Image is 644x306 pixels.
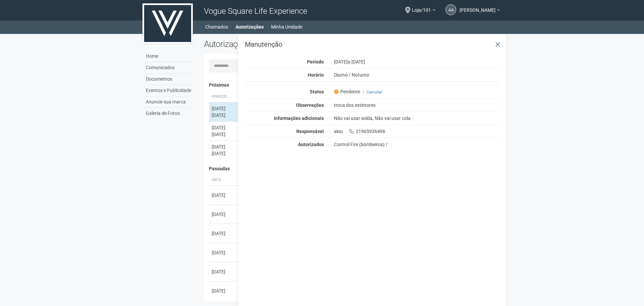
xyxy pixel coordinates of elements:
[212,150,237,157] div: [DATE]
[204,39,348,49] h2: Autorizações
[212,192,237,199] div: [DATE]
[460,8,500,14] a: [PERSON_NAME]
[329,128,507,134] div: akio 21965936496
[144,85,194,96] a: Eventos e Publicidade
[212,268,237,275] div: [DATE]
[212,124,237,131] div: [DATE]
[334,89,360,95] span: Pendente
[363,90,364,94] span: |
[209,91,239,102] th: Período
[205,22,228,32] a: Chamados
[212,249,237,256] div: [DATE]
[144,51,194,62] a: Home
[296,129,324,134] strong: Responsável
[212,230,237,237] div: [DATE]
[271,22,302,32] a: Minha Unidade
[245,41,501,48] h3: Manutenção
[329,72,507,78] div: Diurno / Noturno
[367,90,382,94] a: Cancelar
[348,59,365,64] span: a [DATE]
[296,102,324,108] strong: Observações
[142,3,193,44] img: logo.jpg
[329,115,507,121] div: Não vai usar solda, Não vai usar cola
[209,166,497,171] h4: Passadas
[460,1,496,13] span: Antonio Adolpho Souza
[329,59,507,65] div: [DATE]
[144,96,194,108] a: Anuncie sua marca
[144,74,194,85] a: Documentos
[412,8,435,14] a: Loja/101
[212,288,237,294] div: [DATE]
[209,83,497,88] h4: Próximas
[307,59,324,64] strong: Período
[212,112,237,119] div: [DATE]
[445,4,456,15] a: AA
[235,22,264,32] a: Autorizações
[212,143,237,150] div: [DATE]
[209,175,239,186] th: Data
[308,72,324,78] strong: Horário
[212,131,237,138] div: [DATE]
[204,6,307,16] span: Vogue Square Life Experience
[298,142,324,147] strong: Autorizados
[412,1,431,13] span: Loja/101
[144,62,194,74] a: Comunicados
[212,105,237,112] div: [DATE]
[212,211,237,218] div: [DATE]
[310,89,324,94] strong: Status
[144,108,194,119] a: Galeria de Fotos
[274,116,324,121] strong: Informações adicionais
[334,141,502,147] div: Control Fire (bombeiros) /
[329,102,507,108] div: troca dos extintores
